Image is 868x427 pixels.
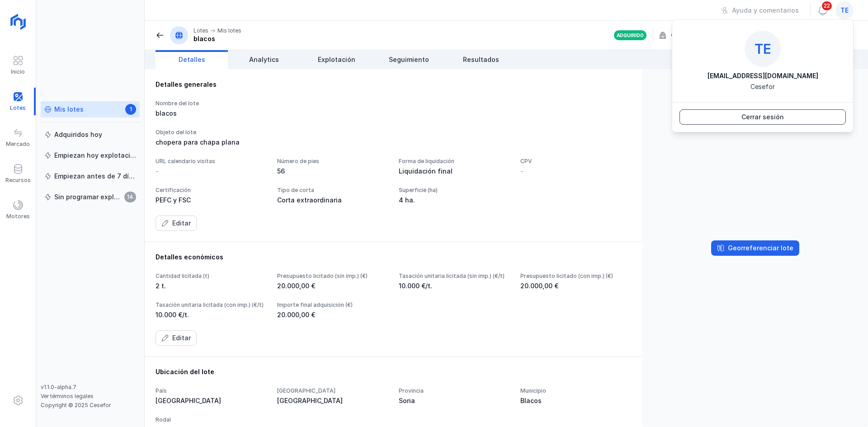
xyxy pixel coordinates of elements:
[41,393,94,399] a: Ver términos legales
[755,41,771,57] span: te
[6,141,30,148] div: Mercado
[277,387,388,394] div: [GEOGRAPHIC_DATA]
[277,187,388,194] div: Tipo de corta
[156,158,266,165] div: URL calendario visitas
[277,158,388,165] div: Número de pies
[54,192,122,202] div: Sin programar explotación
[399,196,509,205] div: 4 ha.
[156,187,266,194] div: Certificación
[399,396,509,405] div: Soria
[399,158,509,165] div: Forma de liquidación
[732,6,799,15] div: Ayuda y comentarios
[193,34,241,43] div: blacos
[124,192,136,202] span: 14
[156,310,266,319] div: 10.000 €/t.
[156,80,631,89] div: Detalles generales
[445,50,517,69] a: Resultados
[399,387,509,394] div: Provincia
[520,282,631,291] div: 20.000,00 €
[277,301,388,309] div: Importe final adquisición (€)
[156,253,631,262] div: Detalles económicos
[277,310,388,319] div: 20.000,00 €
[54,130,102,139] div: Adquiridos hoy
[156,282,266,291] div: 2 t.
[172,219,191,228] div: Editar
[520,158,631,165] div: CPV
[156,129,631,136] div: Objeto del lote
[711,240,799,256] button: Georreferenciar lote
[41,147,140,164] a: Empiezan hoy explotación
[750,82,775,91] div: Cesefor
[389,55,429,64] span: Seguimiento
[399,187,509,194] div: Superficie (ha)
[399,272,509,280] div: Tasación unitaria licitada (sin imp.) (€/t)
[41,127,140,143] a: Adquiridos hoy
[520,387,631,394] div: Municipio
[277,196,388,205] div: Corta extraordinaria
[679,109,846,125] button: Cerrar sesión
[5,177,31,184] div: Recursos
[156,387,266,394] div: País
[41,101,140,117] a: Mis lotes1
[617,32,644,38] div: Adquirido
[840,6,849,15] span: te
[277,167,388,176] div: 56
[125,104,136,115] span: 1
[228,50,300,69] a: Analytics
[156,100,266,107] div: Nombre del lote
[520,396,631,405] div: Blacos
[520,272,631,280] div: Presupuesto licitado (con imp.) (€)
[277,282,388,291] div: 20.000,00 €
[217,27,241,34] div: Mis lotes
[249,55,279,64] span: Analytics
[520,167,524,176] div: -
[373,50,445,69] a: Seguimiento
[277,272,388,280] div: Presupuesto licitado (sin imp.) (€)
[300,50,373,69] a: Explotación
[156,272,266,280] div: Cantidad licitada (t)
[41,402,140,409] div: Copyright © 2025 Cesefor
[11,68,25,75] div: Inicio
[156,196,266,205] div: PEFC y FSC
[277,396,388,405] div: [GEOGRAPHIC_DATA]
[156,167,159,176] div: -
[156,416,266,423] div: Rodal
[821,0,833,11] span: 22
[156,50,228,69] a: Detalles
[54,172,136,181] div: Empiezan antes de 7 días
[172,333,191,343] div: Editar
[156,330,197,346] button: Editar
[6,213,30,220] div: Motores
[156,396,266,405] div: [GEOGRAPHIC_DATA]
[156,216,197,231] button: Editar
[399,282,509,291] div: 10.000 €/t.
[179,55,205,64] span: Detalles
[41,189,140,205] a: Sin programar explotación14
[728,244,793,253] div: Georreferenciar lote
[708,71,818,80] div: [EMAIL_ADDRESS][DOMAIN_NAME]
[399,167,509,176] div: Liquidación final
[156,301,266,309] div: Tasación unitaria licitada (con imp.) (€/t)
[156,109,266,118] div: blacos
[156,367,631,376] div: Ubicación del lote
[156,138,631,147] div: chopera para chapa plana
[54,105,84,114] div: Mis lotes
[193,27,208,34] div: Lotes
[41,384,140,391] div: v1.1.0-alpha.7
[7,10,29,33] img: logoRight.svg
[463,55,499,64] span: Resultados
[41,168,140,184] a: Empiezan antes de 7 días
[54,151,136,160] div: Empiezan hoy explotación
[318,55,355,64] span: Explotación
[659,28,766,42] div: Creado por tu organización
[741,113,784,122] div: Cerrar sesión
[715,3,805,18] button: Ayuda y comentarios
